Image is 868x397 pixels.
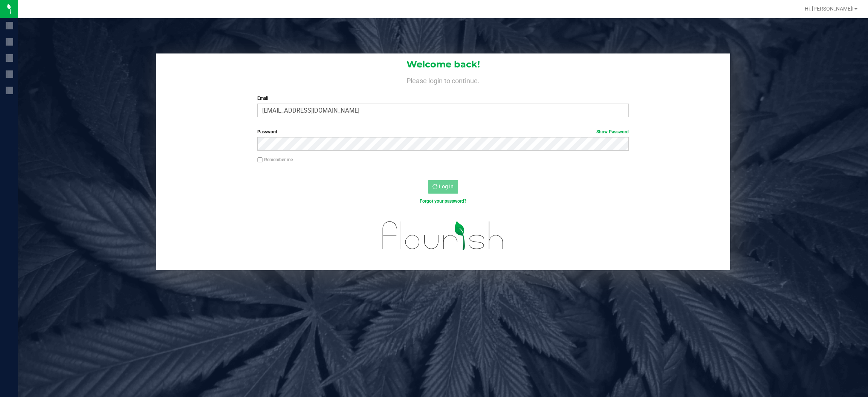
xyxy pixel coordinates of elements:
[257,95,629,102] label: Email
[420,198,466,204] a: Forgot your password?
[257,156,293,163] label: Remember me
[805,6,854,12] span: Hi, [PERSON_NAME]!
[596,129,629,134] a: Show Password
[371,212,515,259] img: flourish_logo.svg
[156,75,730,84] h4: Please login to continue.
[428,180,458,194] button: Log In
[439,183,454,189] span: Log In
[257,129,277,134] span: Password
[257,157,263,163] input: Remember me
[156,60,730,69] h1: Welcome back!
